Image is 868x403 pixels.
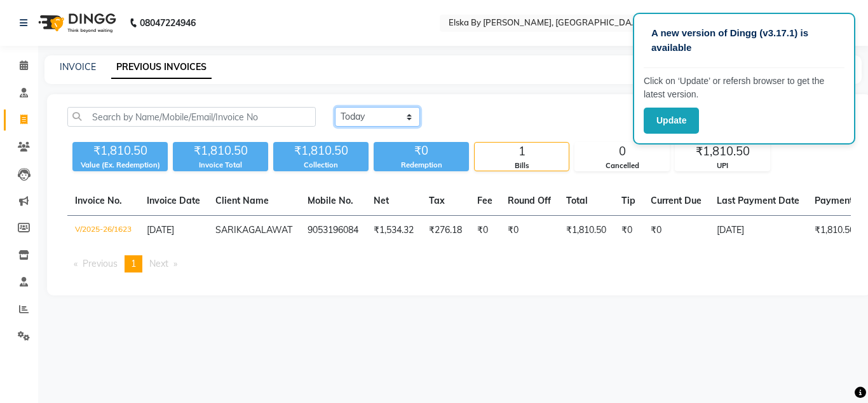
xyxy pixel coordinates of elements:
[559,216,614,246] td: ₹1,810.50
[147,195,200,206] span: Invoice Date
[366,216,421,246] td: ₹1,534.32
[273,160,369,171] div: Collection
[111,56,212,79] a: PREVIOUS INVOICES
[149,258,168,269] span: Next
[477,195,492,206] span: Fee
[131,258,136,269] span: 1
[421,216,470,246] td: ₹276.18
[60,61,96,73] a: INVOICE
[709,216,807,246] td: [DATE]
[67,216,139,246] td: V/2025-26/1623
[508,195,551,206] span: Round Off
[72,142,168,160] div: ₹1,810.50
[643,216,709,246] td: ₹0
[173,142,268,160] div: ₹1,810.50
[675,143,770,160] div: ₹1,810.50
[717,195,799,206] span: Last Payment Date
[147,224,174,236] span: [DATE]
[173,160,268,171] div: Invoice Total
[651,195,702,206] span: Current Due
[248,224,292,236] span: GALAWAT
[67,255,851,272] nav: Pagination
[651,26,837,55] p: A new version of Dingg (v3.17.1) is available
[675,160,770,171] div: UPI
[273,142,369,160] div: ₹1,810.50
[644,108,699,134] button: Update
[374,160,469,171] div: Redemption
[215,195,269,206] span: Client Name
[621,195,635,206] span: Tip
[575,143,669,160] div: 0
[83,258,118,269] span: Previous
[475,143,569,160] div: 1
[67,107,316,127] input: Search by Name/Mobile/Email/Invoice No
[644,74,844,101] p: Click on ‘Update’ or refersh browser to get the latest version.
[575,160,669,171] div: Cancelled
[614,216,643,246] td: ₹0
[32,5,119,41] img: logo
[374,142,469,160] div: ₹0
[475,160,569,171] div: Bills
[566,195,588,206] span: Total
[308,195,353,206] span: Mobile No.
[140,5,196,41] b: 08047224946
[470,216,500,246] td: ₹0
[72,160,168,171] div: Value (Ex. Redemption)
[75,195,122,206] span: Invoice No.
[429,195,445,206] span: Tax
[215,224,248,236] span: SARIKA
[500,216,559,246] td: ₹0
[374,195,389,206] span: Net
[300,216,366,246] td: 9053196084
